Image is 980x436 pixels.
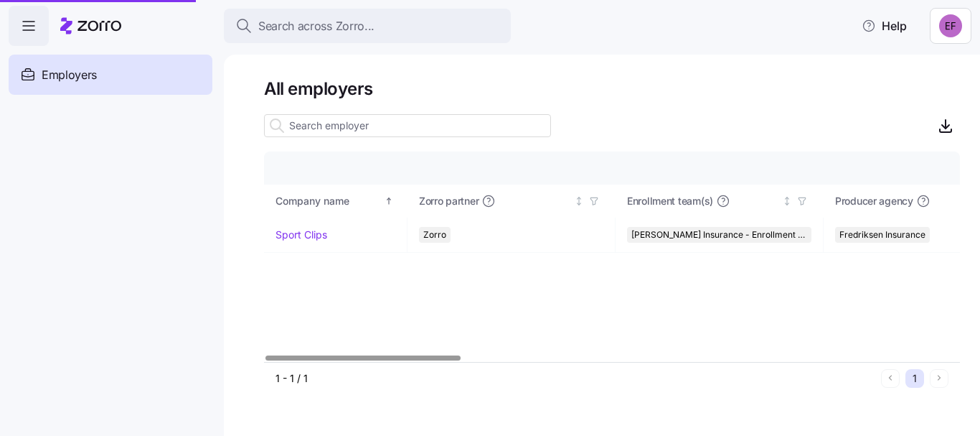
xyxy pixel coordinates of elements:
[631,227,807,243] span: [PERSON_NAME] Insurance - Enrollment Team
[616,185,824,218] th: Enrollment team(s)Not sorted
[782,196,792,206] div: Not sorted
[839,227,925,243] span: Fredriksen Insurance
[905,369,924,388] button: 1
[939,14,962,37] img: b052bb1e3e3c52fe60c823d858401fb0
[574,196,584,206] div: Not sorted
[835,194,913,208] span: Producer agency
[881,369,900,388] button: Previous page
[407,185,616,218] th: Zorro partnerNot sorted
[42,66,97,84] span: Employers
[275,193,382,209] div: Company name
[275,228,327,242] a: Sport Clips
[419,194,479,208] span: Zorro partner
[862,17,907,34] span: Help
[9,55,212,95] a: Employers
[258,17,374,35] span: Search across Zorro...
[930,369,948,388] button: Next page
[627,194,713,208] span: Enrollment team(s)
[423,227,446,243] span: Zorro
[275,371,875,386] div: 1 - 1 / 1
[224,9,511,43] button: Search across Zorro...
[384,196,394,206] div: Sorted ascending
[850,11,918,40] button: Help
[264,78,960,100] h1: All employers
[264,185,407,218] th: Company nameSorted ascending
[264,114,551,137] input: Search employer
